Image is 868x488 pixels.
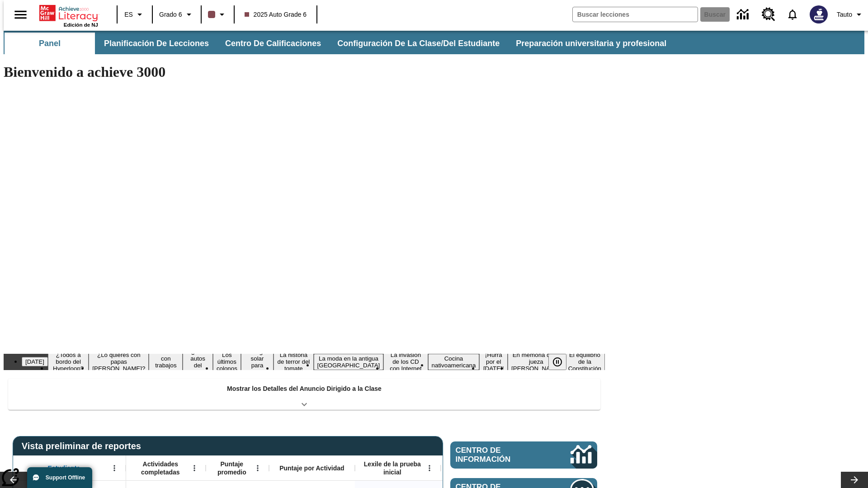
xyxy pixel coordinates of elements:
span: Centro de información [456,446,540,464]
button: Diapositiva 2 ¿Todos a bordo del Hyperloop? [48,350,89,373]
button: Diapositiva 7 Energía solar para todos [241,347,274,377]
p: Mostrar los Detalles del Anuncio Dirigido a la Clase [227,384,382,394]
span: Grado 6 [159,10,182,19]
button: Planificación de lecciones [97,33,216,54]
img: Avatar [810,5,828,23]
button: Diapositiva 13 En memoria de la jueza O'Connor [508,350,565,373]
div: Subbarra de navegación [4,33,675,54]
a: Portada [39,4,98,22]
button: Lenguaje: ES, Selecciona un idioma [120,6,149,23]
span: Estudiante [48,464,80,472]
button: Support Offline [27,467,92,488]
button: Preparación universitaria y profesional [509,33,674,54]
button: Diapositiva 14 El equilibrio de la Constitución [565,350,605,373]
div: Mostrar los Detalles del Anuncio Dirigido a la Clase [8,379,600,410]
button: Grado: Grado 6, Elige un grado [156,6,198,23]
span: Lexile de la prueba inicial [359,460,425,476]
span: 2025 Auto Grade 6 [245,10,307,19]
button: Diapositiva 8 La historia de terror del tomate [274,350,313,373]
span: Tauto [837,10,852,19]
a: Centro de información [450,441,597,469]
button: Diapositiva 11 Cocina nativoamericana [428,354,480,370]
a: Centro de información [731,2,756,27]
button: Diapositiva 9 La moda en la antigua Roma [314,354,384,370]
button: Diapositiva 10 La invasión de los CD con Internet [383,350,428,373]
button: El color de la clase es café oscuro. Cambiar el color de la clase. [204,6,231,23]
div: Pausar [548,354,576,370]
span: ES [124,10,133,19]
button: Configuración de la clase/del estudiante [330,33,507,54]
span: Puntaje promedio [210,460,254,476]
input: Buscar campo [573,7,698,22]
div: Subbarra de navegación [4,31,864,54]
button: Escoja un nuevo avatar [804,3,833,26]
button: Abrir menú [188,461,201,475]
button: Diapositiva 1 Día del Trabajo [22,357,48,366]
button: Pausar [548,354,566,370]
button: Diapositiva 12 ¡Hurra por el Día de la Constitución! [479,350,508,373]
button: Diapositiva 4 Niños con trabajos sucios [149,347,183,377]
span: Actividades completadas [131,460,190,476]
button: Abrir el menú lateral [7,1,34,28]
a: Notificaciones [781,3,804,26]
div: Portada [39,3,98,28]
span: Vista preliminar de reportes [22,441,146,451]
button: Diapositiva 6 Los últimos colonos [213,350,241,373]
button: Perfil/Configuración [833,6,868,23]
button: Panel [5,33,95,54]
span: Support Offline [46,474,85,481]
button: Carrusel de lecciones, seguir [841,472,868,488]
h1: Bienvenido a achieve 3000 [4,64,605,80]
button: Centro de calificaciones [218,33,328,54]
button: Abrir menú [251,461,264,475]
button: Abrir menú [108,461,121,475]
span: Edición de NJ [64,22,98,28]
button: Diapositiva 5 ¿Los autos del futuro? [183,347,212,377]
span: Puntaje por Actividad [279,464,344,472]
button: Abrir menú [423,461,436,475]
button: Diapositiva 3 ¿Lo quieres con papas fritas? [89,350,149,373]
a: Centro de recursos, Se abrirá en una pestaña nueva. [756,2,781,27]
